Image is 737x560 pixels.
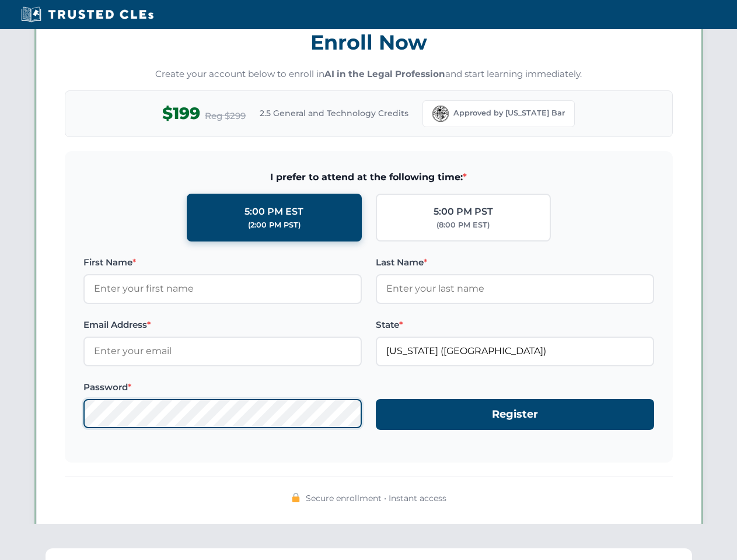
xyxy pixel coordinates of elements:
[324,68,445,79] strong: AI in the Legal Profession
[205,109,246,123] span: Reg $299
[65,68,673,81] p: Create your account below to enroll in and start learning immediately.
[83,274,362,303] input: Enter your first name
[436,219,490,231] div: (8:00 PM EST)
[434,204,493,219] div: 5:00 PM PST
[260,107,408,120] span: 2.5 General and Technology Credits
[65,24,673,61] h3: Enroll Now
[83,318,362,332] label: Email Address
[376,256,654,269] label: Last Name
[453,107,565,119] span: Approved by [US_STATE] Bar
[248,219,301,231] div: (2:00 PM PST)
[291,493,301,502] img: 🔒
[244,204,303,219] div: 5:00 PM EST
[83,337,362,366] input: Enter your email
[83,170,654,185] span: I prefer to attend at the following time:
[376,318,654,332] label: State
[306,492,446,505] span: Secure enrollment • Instant access
[376,399,654,430] button: Register
[432,106,449,122] img: Florida Bar
[376,274,654,303] input: Enter your last name
[83,256,362,269] label: First Name
[162,100,200,127] span: $199
[83,380,362,394] label: Password
[376,337,654,366] input: Florida (FL)
[18,6,157,23] img: Trusted CLEs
